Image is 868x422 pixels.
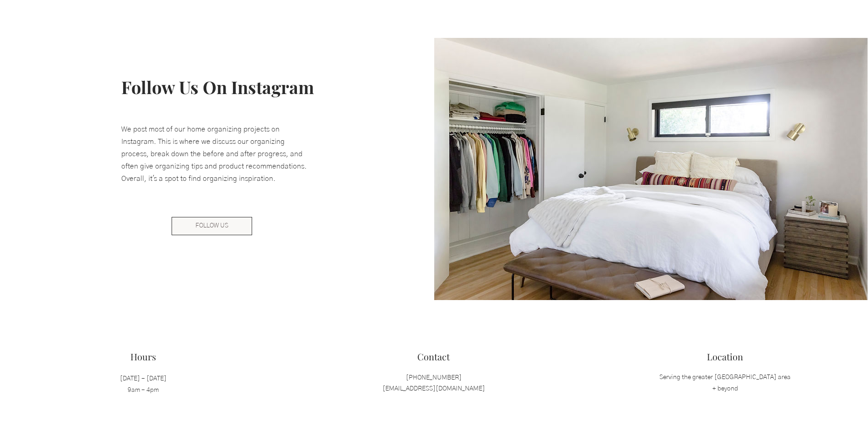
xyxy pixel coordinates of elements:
[406,375,462,381] a: [PHONE_NUMBER]
[195,222,228,231] span: FOLLOW US
[383,385,485,392] a: [EMAIL_ADDRESS][DOMAIN_NAME]
[659,374,791,380] span: Serving the greater [GEOGRAPHIC_DATA] area
[130,350,156,363] span: Hours
[712,385,738,392] span: + beyond
[121,126,307,183] span: We post most of our home organizing projects on Instagram. This is where we discuss our organizin...
[121,75,314,99] span: Follow Us On Instagram
[120,375,167,393] span: [DATE] - [DATE] 9am - 4pm
[172,217,252,235] a: FOLLOW US
[417,350,450,363] span: Contact
[707,350,743,363] span: Location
